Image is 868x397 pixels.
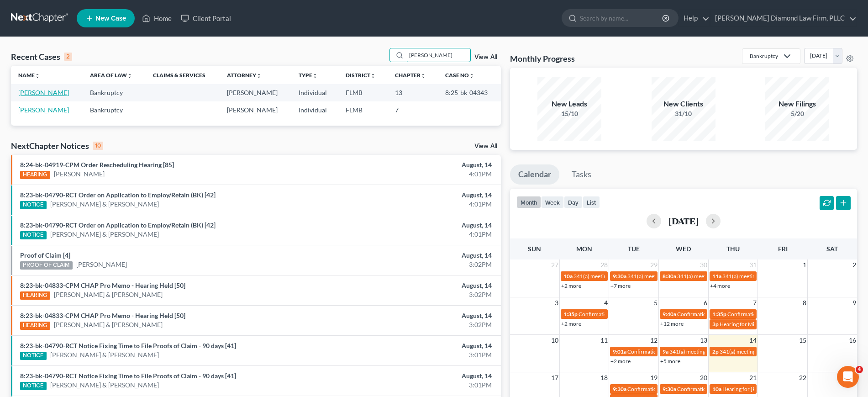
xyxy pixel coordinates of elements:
span: 21 [748,372,758,383]
a: [PERSON_NAME] Diamond Law Firm, PLLC [710,10,857,26]
span: 14 [748,335,758,346]
span: 5 [653,297,658,308]
span: 2p [712,348,719,355]
span: 18 [600,372,609,383]
span: 341(a) meeting for [PERSON_NAME] [677,273,765,280]
a: View All [474,143,497,149]
span: Confirmation Hearing for [PERSON_NAME] [677,311,782,318]
a: Home [137,10,176,26]
a: Chapterunfold_more [395,72,426,79]
span: 1:35p [712,311,726,318]
span: 19 [649,372,658,383]
span: Confirmation hearing for [PERSON_NAME] [627,348,731,355]
a: Area of Lawunfold_more [90,72,132,79]
iframe: Intercom live chat [837,366,859,388]
div: 3:02PM [341,260,492,269]
span: 13 [699,335,708,346]
div: August, 14 [341,251,492,260]
div: 3:02PM [341,290,492,299]
span: 10a [712,386,721,392]
a: Districtunfold_more [346,72,376,79]
a: View All [474,54,497,60]
span: Fri [778,245,788,253]
span: Confirmation Hearing for [PERSON_NAME] [579,311,683,318]
a: [PERSON_NAME] & [PERSON_NAME] [54,290,163,299]
a: +7 more [610,282,631,289]
span: 11 [600,335,609,346]
input: Search by name... [580,10,663,26]
span: 3p [712,321,719,328]
button: day [564,196,583,208]
i: unfold_more [370,73,376,79]
h3: Monthly Progress [510,53,575,64]
div: 10 [93,142,103,150]
div: PROOF OF CLAIM [20,261,73,270]
td: FLMB [338,101,388,118]
a: [PERSON_NAME] [18,89,69,96]
span: Thu [726,245,740,253]
a: [PERSON_NAME] & [PERSON_NAME] [50,381,159,390]
div: Recent Cases [11,51,72,62]
i: unfold_more [256,73,262,79]
span: 30 [699,259,708,270]
span: 4 [856,366,863,373]
span: Sun [528,245,541,253]
div: New Filings [765,99,829,109]
span: 341(a) meeting for [PERSON_NAME] & [PERSON_NAME] [669,348,806,355]
a: [PERSON_NAME] [18,106,69,114]
div: Bankruptcy [750,52,778,60]
span: 1:35p [563,311,578,318]
span: 9:30a [613,273,626,280]
a: Tasks [563,164,600,185]
span: 16 [848,335,857,346]
span: 9:30a [663,386,676,392]
td: Individual [291,84,338,101]
i: unfold_more [421,73,426,79]
span: 22 [798,372,807,383]
span: 31 [748,259,758,270]
div: August, 14 [341,281,492,290]
a: 8:23-bk-04790-RCT Notice Fixing Time to File Proofs of Claim - 90 days [41] [20,372,236,380]
a: Typeunfold_more [299,72,318,79]
td: 13 [388,84,438,101]
span: 9:01a [613,348,626,355]
button: week [541,196,564,208]
span: Confirmation Hearing for [PERSON_NAME] [727,311,832,318]
div: 4:01PM [341,230,492,239]
span: 9:30a [613,386,626,392]
div: HEARING [20,291,50,300]
span: 11a [712,273,721,280]
a: 8:23-bk-04790-RCT Order on Application to Employ/Retain (BK) [42] [20,221,216,229]
span: 17 [550,372,559,383]
span: 9:40a [663,311,676,318]
a: Nameunfold_more [18,72,40,79]
a: [PERSON_NAME] & [PERSON_NAME] [50,350,159,360]
span: 29 [649,259,658,270]
span: 341(a) meeting for [PERSON_NAME] [627,273,715,280]
div: NOTICE [20,201,47,209]
span: 9 [852,297,857,308]
th: Claims & Services [146,66,220,84]
div: NOTICE [20,382,47,390]
span: Sat [826,245,838,253]
input: Search by name... [406,48,470,62]
td: Individual [291,101,338,118]
a: [PERSON_NAME] & [PERSON_NAME] [50,230,159,239]
a: [PERSON_NAME] [76,260,127,269]
a: 8:23-bk-04790-RCT Notice Fixing Time to File Proofs of Claim - 90 days [41] [20,342,236,349]
div: 31/10 [652,109,715,118]
div: 4:01PM [341,169,492,179]
td: [PERSON_NAME] [220,84,291,101]
div: August, 14 [341,311,492,320]
div: 4:01PM [341,200,492,209]
a: 8:23-bk-04833-CPM CHAP Pro Memo - Hearing Held [50] [20,312,185,319]
i: unfold_more [312,73,318,79]
div: 3:02PM [341,320,492,329]
td: 7 [388,101,438,118]
div: August, 14 [341,371,492,381]
span: Hearing for Mirror Trading International (PTY) Ltd. [720,321,840,328]
span: 10 [550,335,559,346]
a: +2 more [610,358,631,365]
span: 15 [798,335,807,346]
span: 341(a) meeting for Forest [PERSON_NAME] II & [PERSON_NAME] [573,273,731,280]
